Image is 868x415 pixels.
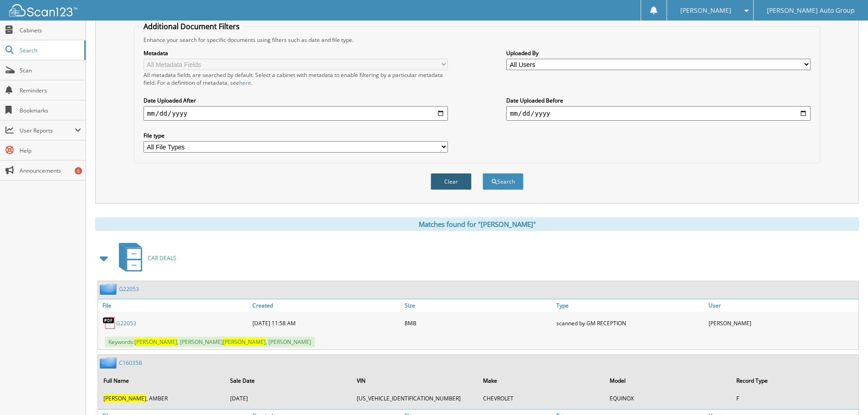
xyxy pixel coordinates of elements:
span: Help [20,147,81,154]
div: 8 [75,167,82,174]
label: Uploaded By [506,49,811,57]
td: , AMBER [99,391,225,406]
span: [PERSON_NAME] [223,338,266,346]
div: All metadata fields are searched by default. Select a cabinet with metadata to enable filtering b... [144,71,448,87]
input: end [506,106,811,121]
span: [PERSON_NAME] [103,395,146,402]
a: Type [554,299,706,312]
td: [US_VEHICLE_IDENTIFICATION_NUMBER] [352,391,478,406]
div: Matches found for "[PERSON_NAME]" [95,217,859,231]
th: Model [605,371,731,390]
label: Date Uploaded Before [506,97,811,104]
img: folder2.png [100,357,119,369]
span: [PERSON_NAME] [680,8,731,13]
label: File type [144,132,448,139]
button: Clear [431,173,472,190]
th: VIN [352,371,478,390]
iframe: Chat Widget [822,371,868,415]
th: Sale Date [226,371,351,390]
a: G22053 [116,319,136,327]
a: Created [250,299,402,312]
div: [PERSON_NAME] [706,314,858,332]
div: [DATE] 11:58 AM [250,314,402,332]
span: Search [20,46,80,54]
a: User [706,299,858,312]
span: Announcements [20,167,81,174]
div: Enhance your search for specific documents using filters such as date and file type. [139,36,815,44]
th: Record Type [732,371,858,390]
a: C16035B [119,359,142,367]
span: Scan [20,67,81,74]
span: Reminders [20,87,81,94]
span: CAR DEALS [148,254,176,262]
label: Metadata [144,49,448,57]
td: F [732,391,858,406]
span: User Reports [20,127,75,134]
span: Cabinets [20,26,81,34]
a: here [239,79,251,87]
div: 8MB [402,314,555,332]
img: folder2.png [100,283,119,295]
img: scan123-logo-white.svg [9,4,77,16]
th: Make [478,371,604,390]
th: Full Name [99,371,225,390]
span: [PERSON_NAME] Auto Group [767,8,855,13]
input: start [144,106,448,121]
a: File [98,299,250,312]
td: [DATE] [226,391,351,406]
legend: Additional Document Filters [139,21,244,31]
a: CAR DEALS [113,240,176,276]
div: scanned by GM RECEPTION [554,314,706,332]
td: CHEVROLET [478,391,604,406]
a: G22053 [119,285,139,293]
td: EQUINOX [605,391,731,406]
a: Size [402,299,555,312]
span: Bookmarks [20,107,81,114]
label: Date Uploaded After [144,97,448,104]
button: Search [483,173,524,190]
span: [PERSON_NAME] [134,338,177,346]
img: PDF.png [103,316,116,330]
span: Keywords: , [PERSON_NAME] , [PERSON_NAME] [105,337,315,347]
